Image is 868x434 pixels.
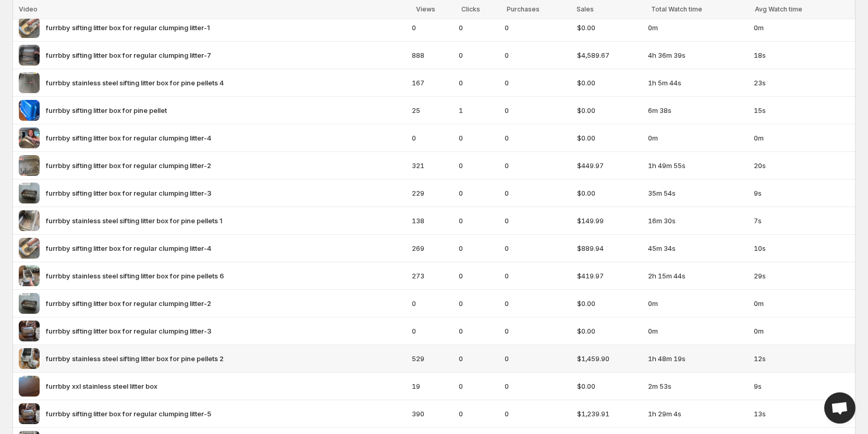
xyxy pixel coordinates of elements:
[577,188,642,198] span: $0.00
[416,5,435,13] span: Views
[754,133,849,143] span: 0m
[505,271,570,281] span: 0
[754,409,849,419] span: 13s
[412,105,453,116] span: 25
[19,183,40,203] img: furrbby sifting litter box for regular clumping litter-3
[19,403,40,424] img: furrbby sifting litter box for regular clumping litter-5
[459,133,499,143] span: 0
[754,353,849,364] span: 12s
[505,409,570,419] span: 0
[755,5,802,13] span: Avg Watch time
[459,105,499,116] span: 1
[46,50,211,60] span: furrbby sifting litter box for regular clumping litter-7
[412,381,453,391] span: 19
[505,215,570,226] span: 0
[459,353,499,364] span: 0
[459,22,499,33] span: 0
[824,392,855,424] a: Open chat
[577,133,642,143] span: $0.00
[19,72,40,93] img: furrbby stainless steel sifting litter box for pine pellets 4
[577,353,642,364] span: $1,459.90
[754,188,849,198] span: 9s
[648,160,748,171] span: 1h 49m 55s
[577,5,594,13] span: Sales
[46,409,211,419] span: furrbby sifting litter box for regular clumping litter-5
[46,188,212,198] span: furrbby sifting litter box for regular clumping litter-3
[46,298,211,309] span: furrbby sifting litter box for regular clumping litter-2
[19,100,40,121] img: furrbby sifting litter box for pine pellet
[19,293,40,314] img: furrbby sifting litter box for regular clumping litter-2
[412,22,453,33] span: 0
[648,298,748,309] span: 0m
[46,326,212,336] span: furrbby sifting litter box for regular clumping litter-3
[754,381,849,391] span: 9s
[412,188,453,198] span: 229
[46,78,224,88] span: furrbby stainless steel sifting litter box for pine pellets 4
[754,271,849,281] span: 29s
[46,271,224,281] span: furrbby stainless steel sifting litter box for pine pellets 6
[19,321,40,341] img: furrbby sifting litter box for regular clumping litter-3
[648,409,748,419] span: 1h 29m 4s
[754,243,849,253] span: 10s
[648,271,748,281] span: 2h 15m 44s
[505,105,570,116] span: 0
[412,78,453,88] span: 167
[459,298,499,309] span: 0
[459,243,499,253] span: 0
[648,326,748,336] span: 0m
[754,326,849,336] span: 0m
[648,353,748,364] span: 1h 48m 19s
[505,160,570,171] span: 0
[19,17,40,38] img: furrbby sifting litter box for regular clumping litter-1
[412,326,453,336] span: 0
[412,353,453,364] span: 529
[577,271,642,281] span: $419.97
[754,22,849,33] span: 0m
[577,298,642,309] span: $0.00
[648,215,748,226] span: 16m 30s
[754,50,849,60] span: 18s
[505,353,570,364] span: 0
[412,133,453,143] span: 0
[577,326,642,336] span: $0.00
[459,215,499,226] span: 0
[461,5,480,13] span: Clicks
[19,210,40,231] img: furrbby stainless steel sifting litter box for pine pellets 1
[577,215,642,226] span: $149.99
[459,160,499,171] span: 0
[19,238,40,259] img: furrbby sifting litter box for regular clumping litter-4
[648,78,748,88] span: 1h 5m 44s
[46,243,211,253] span: furrbby sifting litter box for regular clumping litter-4
[46,133,211,143] span: furrbby sifting litter box for regular clumping litter-4
[577,243,642,253] span: $889.94
[459,409,499,419] span: 0
[577,160,642,171] span: $449.97
[577,78,642,88] span: $0.00
[577,22,642,33] span: $0.00
[412,409,453,419] span: 390
[505,22,570,33] span: 0
[754,298,849,309] span: 0m
[577,381,642,391] span: $0.00
[19,155,40,176] img: furrbby sifting litter box for regular clumping litter-2
[19,376,40,397] img: furrbby xxl stainless steel litter box
[19,348,40,369] img: furrbby stainless steel sifting litter box for pine pellets 2
[19,5,38,13] span: Video
[412,215,453,226] span: 138
[459,271,499,281] span: 0
[577,50,642,60] span: $4,589.67
[505,133,570,143] span: 0
[648,22,748,33] span: 0m
[19,45,40,66] img: furrbby sifting litter box for regular clumping litter-7
[648,133,748,143] span: 0m
[46,353,224,364] span: furrbby stainless steel sifting litter box for pine pellets 2
[19,127,40,148] img: furrbby sifting litter box for regular clumping litter-4
[648,50,748,60] span: 4h 36m 39s
[459,381,499,391] span: 0
[459,326,499,336] span: 0
[754,160,849,171] span: 20s
[46,160,211,171] span: furrbby sifting litter box for regular clumping litter-2
[505,326,570,336] span: 0
[648,381,748,391] span: 2m 53s
[46,105,167,116] span: furrbby sifting litter box for pine pellet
